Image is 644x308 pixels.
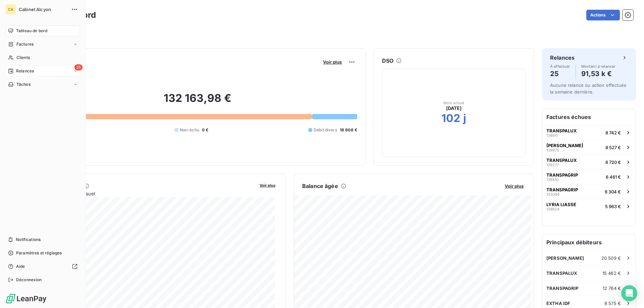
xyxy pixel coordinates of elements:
span: 0 € [202,127,208,133]
h6: DSO [382,57,393,65]
button: Voir plus [258,182,277,188]
span: Aucune relance ou action effectuée la semaine dernière. [550,82,627,95]
span: 6 461 € [606,174,621,180]
span: 6 304 € [605,189,621,194]
span: Chiffre d'affaires mensuel [38,190,255,197]
span: TRANSPAGRIP [546,187,578,192]
div: CA [5,4,16,15]
span: TRANSPALUX [546,128,577,133]
span: Aide [16,263,25,269]
span: Déconnexion [16,277,42,283]
span: Tâches [16,81,31,87]
h6: Principaux débiteurs [542,234,636,250]
span: [DATE] [446,105,462,112]
span: Notifications [16,237,41,243]
span: 15 462 € [602,270,621,276]
h2: 102 [441,112,460,125]
span: 138811 [546,133,557,137]
h6: Relances [550,54,575,62]
span: Débit divers [314,127,337,133]
span: 8 575 € [604,301,621,306]
span: 5 963 € [605,204,621,209]
span: [PERSON_NAME] [546,255,584,261]
span: 25 [74,64,83,70]
button: [PERSON_NAME]1399758 527 € [542,140,636,155]
span: 133094 [546,192,559,196]
span: Relances [16,68,34,74]
span: Factures [16,41,34,47]
span: 6 720 € [605,160,621,165]
span: TRANSPAGRIP [546,286,579,291]
button: Voir plus [503,183,526,189]
span: Paramètres et réglages [16,250,62,256]
span: Voir plus [260,183,275,188]
span: 20 509 € [601,255,621,261]
button: TRANSPALUX1392776 720 € [542,155,636,169]
div: Open Intercom Messenger [621,285,637,301]
span: TRANSPAGRIP [546,172,578,178]
span: Mois actuel [443,101,465,105]
span: TRANSPALUX [546,270,578,276]
h4: 25 [550,68,570,79]
span: 8 742 € [605,130,621,135]
span: Montant à relancer [581,64,615,68]
span: À effectuer [550,64,570,68]
span: Cabinet Alcyon [19,7,67,12]
span: Voir plus [323,59,342,65]
span: 12 764 € [603,286,621,291]
span: 18 806 € [340,127,357,133]
span: 8 527 € [605,145,621,150]
h2: 132 163,98 € [38,91,357,112]
span: Clients [16,55,30,61]
span: EXTHA IDF [546,301,570,306]
span: 139975 [546,148,559,152]
span: [PERSON_NAME] [546,143,583,148]
button: TRANSPAGRIP1330946 304 € [542,184,636,199]
h2: j [463,112,466,125]
span: 138810 [546,178,558,182]
img: Logo LeanPay [5,293,47,304]
button: Voir plus [321,59,344,65]
a: Aide [5,261,80,272]
h6: Factures échues [542,109,636,125]
button: TRANSPALUX1388118 742 € [542,125,636,140]
span: Tableau de bord [16,28,47,34]
span: LYRIA LIASSE [546,202,576,207]
h4: 91,53 k € [581,68,615,79]
span: Voir plus [505,183,524,189]
span: 139624 [546,207,559,211]
button: LYRIA LIASSE1396245 963 € [542,199,636,213]
h6: Balance âgée [302,182,338,190]
span: 139277 [546,163,559,167]
span: Non-échu [180,127,199,133]
span: TRANSPALUX [546,158,577,163]
button: TRANSPAGRIP1388106 461 € [542,169,636,184]
button: Actions [586,10,620,20]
